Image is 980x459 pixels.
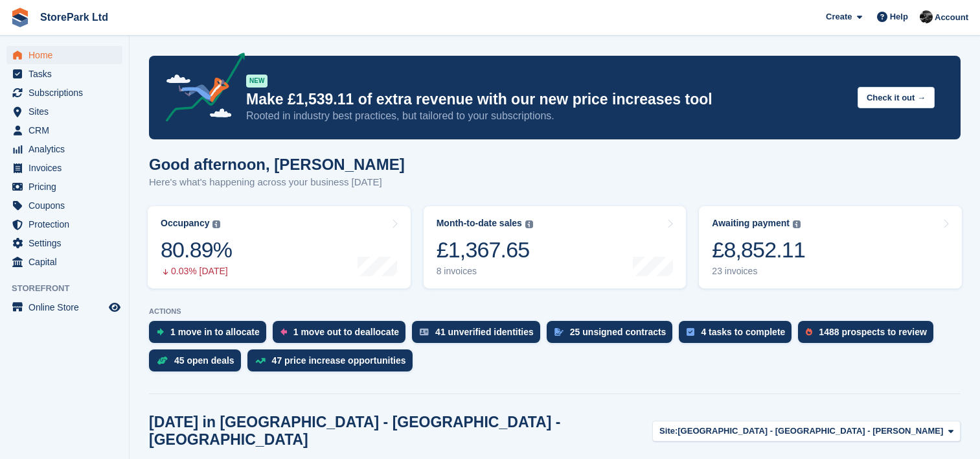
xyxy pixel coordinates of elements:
[161,237,232,263] div: 80.89%
[212,220,220,228] img: icon-info-grey-7440780725fd019a000dd9b08b2336e03edf1995a4989e88bcd33f0948082b44.svg
[28,121,106,139] span: CRM
[6,46,122,64] a: menu
[157,356,168,365] img: deal-1b604bf984904fb50ccaf53a9ad4b4a5d6e5aea283cecdc64d6e3604feb123c2.svg
[161,218,209,229] div: Occupancy
[570,327,667,337] div: 25 unsigned contracts
[6,84,122,102] a: menu
[28,253,106,271] span: Capital
[155,53,245,126] img: price-adjustments-announcement-icon-8257ccfd72463d97f412b2fc003d46551f7dbcb40ab6d574587a9cd5c0d94...
[157,328,164,336] img: move_ins_to_allocate_icon-fdf77a2bb77ea45bf5b3d319d69a93e2d87916cf1d5bf7949dd705db3b84f3ca.svg
[293,327,399,337] div: 1 move out to deallocate
[12,282,129,295] span: Storefront
[424,206,687,288] a: Month-to-date sales £1,367.65 8 invoices
[6,234,122,252] a: menu
[412,321,547,349] a: 41 unverified identities
[699,206,962,288] a: Awaiting payment £8,852.11 23 invoices
[247,349,419,378] a: 47 price increase opportunities
[687,328,694,336] img: task-75834270c22a3079a89374b754ae025e5fb1db73e45f91037f5363f120a921f8.svg
[659,425,678,438] span: Site:
[246,90,847,109] p: Make £1,539.11 of extra revenue with our new price increases tool
[6,121,122,139] a: menu
[437,266,533,277] div: 8 invoices
[28,65,106,83] span: Tasks
[6,159,122,177] a: menu
[525,220,533,228] img: icon-info-grey-7440780725fd019a000dd9b08b2336e03edf1995a4989e88bcd33f0948082b44.svg
[246,75,268,88] div: NEW
[255,358,266,364] img: price_increase_opportunities-93ffe204e8149a01c8c9dc8f82e8f89637d9d84a8eef4429ea346261dce0b2c0.svg
[149,414,652,449] h2: [DATE] in [GEOGRAPHIC_DATA] - [GEOGRAPHIC_DATA] - [GEOGRAPHIC_DATA]
[28,178,106,196] span: Pricing
[272,355,406,366] div: 47 price increase opportunities
[935,11,968,24] span: Account
[161,266,232,277] div: 0.03% [DATE]
[149,307,961,316] p: ACTIONS
[554,328,564,336] img: contract_signature_icon-13c848040528278c33f63329250d36e43548de30e8caae1d1a13099fd9432cc5.svg
[6,253,122,271] a: menu
[148,206,411,288] a: Occupancy 80.89% 0.03% [DATE]
[890,10,908,23] span: Help
[701,327,785,337] div: 4 tasks to complete
[28,102,106,121] span: Sites
[6,215,122,233] a: menu
[920,10,933,23] img: Ryan Mulcahy
[793,220,801,228] img: icon-info-grey-7440780725fd019a000dd9b08b2336e03edf1995a4989e88bcd33f0948082b44.svg
[806,328,812,336] img: prospect-51fa495bee0391a8d652442698ab0144808aea92771e9ea1ae160a38d050c398.svg
[6,178,122,196] a: menu
[678,425,943,438] span: [GEOGRAPHIC_DATA] - [GEOGRAPHIC_DATA] - [PERSON_NAME]
[858,87,935,108] button: Check it out →
[149,321,273,349] a: 1 move in to allocate
[10,8,30,27] img: stora-icon-8386f47178a22dfd0bd8f6a31ec36ba5ce8667c1dd55bd0f319d3a0aa187defe.svg
[28,298,106,316] span: Online Store
[246,109,847,123] p: Rooted in industry best practices, but tailored to your subscriptions.
[798,321,940,349] a: 1488 prospects to review
[280,328,287,336] img: move_outs_to_deallocate_icon-f764333ba52eb49d3ac5e1228854f67142a1ed5810a6f6cc68b1a99e826820c5.svg
[28,215,106,233] span: Protection
[6,65,122,83] a: menu
[420,328,429,336] img: verify_identity-adf6edd0f0f0b5bbfe63781bf79b02c33cf7c696d77639b501bdc392416b5a36.svg
[437,237,533,263] div: £1,367.65
[6,298,122,316] a: menu
[28,84,106,102] span: Subscriptions
[6,196,122,215] a: menu
[712,266,805,277] div: 23 invoices
[28,46,106,64] span: Home
[149,349,247,378] a: 45 open deals
[174,355,234,366] div: 45 open deals
[28,196,106,215] span: Coupons
[35,6,113,28] a: StorePark Ltd
[435,327,534,337] div: 41 unverified identities
[712,237,805,263] div: £8,852.11
[652,421,961,442] button: Site: [GEOGRAPHIC_DATA] - [GEOGRAPHIC_DATA] - [PERSON_NAME]
[28,234,106,252] span: Settings
[149,175,405,190] p: Here's what's happening across your business [DATE]
[28,140,106,158] span: Analytics
[6,102,122,121] a: menu
[826,10,852,23] span: Create
[28,159,106,177] span: Invoices
[547,321,679,349] a: 25 unsigned contracts
[819,327,927,337] div: 1488 prospects to review
[679,321,798,349] a: 4 tasks to complete
[437,218,522,229] div: Month-to-date sales
[170,327,260,337] div: 1 move in to allocate
[6,140,122,158] a: menu
[712,218,790,229] div: Awaiting payment
[149,156,405,173] h1: Good afternoon, [PERSON_NAME]
[273,321,412,349] a: 1 move out to deallocate
[107,300,122,315] a: Preview store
